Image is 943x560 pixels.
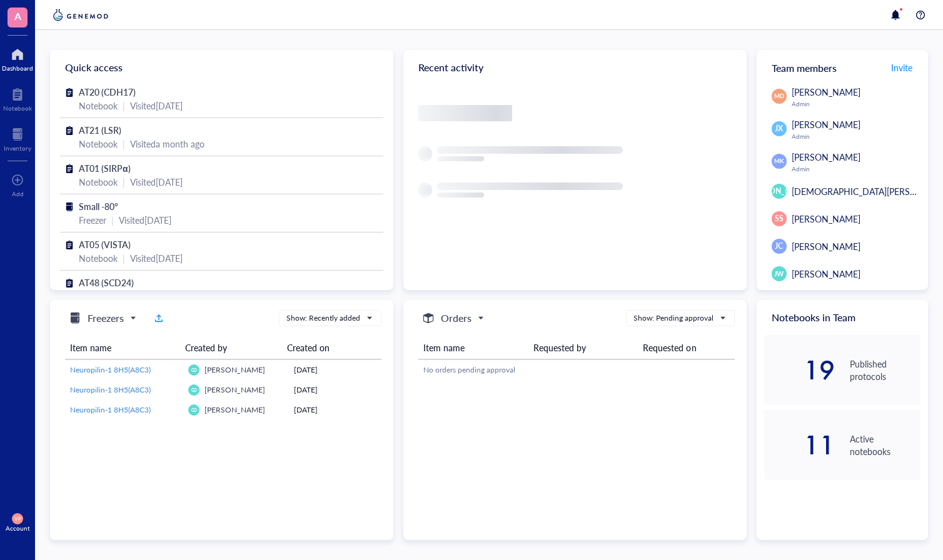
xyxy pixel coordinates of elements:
[890,57,913,77] button: Invite
[191,407,197,412] span: GD
[119,213,171,227] div: Visited [DATE]
[130,251,183,265] div: Visited [DATE]
[79,213,106,227] div: Freezer
[792,86,860,98] span: [PERSON_NAME]
[792,212,860,225] span: [PERSON_NAME]
[792,165,920,172] div: Admin
[764,360,835,380] div: 19
[2,64,33,72] div: Dashboard
[286,312,360,324] div: Show: Recently added
[3,84,32,112] a: Notebook
[70,364,151,375] span: Neuropilin-1 8H5(A8C3)
[130,99,183,112] div: Visited [DATE]
[749,186,809,197] span: [PERSON_NAME]
[180,336,283,359] th: Created by
[79,251,118,265] div: Notebook
[774,92,784,101] span: MD
[191,367,197,372] span: GD
[70,404,178,416] a: Neuropilin-1 8H5(A8C3)
[79,238,131,251] span: AT05 (VISTA)
[441,311,471,326] h5: Orders
[792,100,920,107] div: Admin
[79,276,134,289] span: AT48 (SCD24)
[14,8,21,24] span: A
[423,364,730,376] div: No orders pending approval
[123,175,125,189] div: |
[79,162,131,174] span: AT01 (SIRPα)
[12,190,24,197] div: Add
[204,404,265,415] span: [PERSON_NAME]
[418,336,528,359] th: Item name
[764,435,835,455] div: 11
[50,50,393,85] div: Quick access
[79,200,118,212] span: Small -80°
[50,7,111,22] img: genemod-logo
[757,50,928,85] div: Team members
[14,516,21,521] span: VP
[294,404,376,416] div: [DATE]
[792,267,860,280] span: [PERSON_NAME]
[294,364,376,376] div: [DATE]
[204,364,265,375] span: [PERSON_NAME]
[792,132,920,140] div: Admin
[774,157,784,166] span: MK
[282,336,372,359] th: Created on
[70,364,178,376] a: Neuropilin-1 8H5(A8C3)
[792,118,860,131] span: [PERSON_NAME]
[70,404,151,415] span: Neuropilin-1 8H5(A8C3)
[191,387,197,392] span: GD
[792,240,860,252] span: [PERSON_NAME]
[111,213,114,227] div: |
[70,384,178,396] a: Neuropilin-1 8H5(A8C3)
[79,124,121,136] span: AT21 (LSR)
[88,311,124,326] h5: Freezers
[130,175,183,189] div: Visited [DATE]
[891,61,912,74] span: Invite
[6,524,30,532] div: Account
[123,251,125,265] div: |
[633,312,714,324] div: Show: Pending approval
[638,336,735,359] th: Requested on
[79,86,136,98] span: AT20 (CDH17)
[792,151,860,163] span: [PERSON_NAME]
[774,269,784,279] span: JW
[70,384,151,395] span: Neuropilin-1 8H5(A8C3)
[528,336,638,359] th: Requested by
[130,137,204,151] div: Visited a month ago
[4,144,31,152] div: Inventory
[79,99,118,112] div: Notebook
[294,384,376,396] div: [DATE]
[123,99,125,112] div: |
[65,336,180,359] th: Item name
[850,432,920,457] div: Active notebooks
[775,123,783,134] span: JX
[2,44,33,72] a: Dashboard
[757,300,928,335] div: Notebooks in Team
[79,137,118,151] div: Notebook
[3,104,32,112] div: Notebook
[775,241,783,252] span: JC
[403,50,747,85] div: Recent activity
[204,384,265,395] span: [PERSON_NAME]
[850,357,920,382] div: Published protocols
[123,137,125,151] div: |
[775,213,784,224] span: SS
[79,175,118,189] div: Notebook
[4,124,31,152] a: Inventory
